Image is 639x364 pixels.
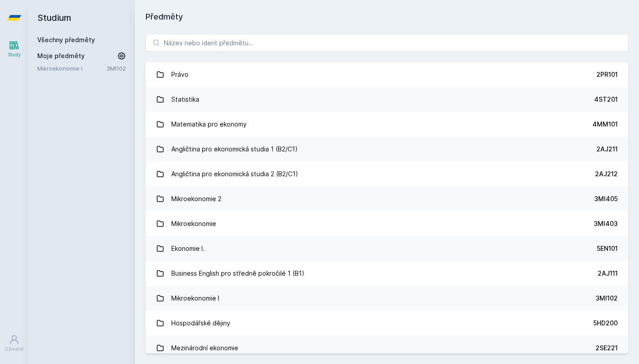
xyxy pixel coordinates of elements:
a: Mikroekonomie 2 3MI405 [146,186,628,211]
div: Matematika pro ekonomy [171,115,247,133]
div: Mikroekonomie [171,215,216,233]
div: 2AJ211 [596,145,618,154]
div: Angličtina pro ekonomická studia 1 (B2/C1) [171,140,298,158]
a: Mikroekonomie I [37,64,106,73]
a: Právo 2PR101 [146,62,628,87]
a: Ekonomie I. 5EN101 [146,236,628,261]
div: Statistika [171,91,199,108]
a: Mezinárodní ekonomie 2SE221 [146,336,628,360]
input: Název nebo ident předmětu… [146,34,628,51]
div: Mezinárodní ekonomie [171,339,238,357]
a: Business English pro středně pokročilé 1 (B1) 2AJ111 [146,261,628,286]
a: Všechny předměty [37,36,95,44]
div: 3MI102 [596,294,618,303]
div: Hospodářské dějiny [171,314,230,332]
h1: Předměty [146,11,628,23]
a: Angličtina pro ekonomická studia 1 (B2/C1) 2AJ211 [146,137,628,162]
div: Mikroekonomie I [171,289,219,307]
div: Uživatel [5,346,24,352]
span: Moje předměty [37,51,85,60]
div: 3MI405 [594,194,618,203]
div: Právo [171,66,189,83]
a: Mikroekonomie 3MI403 [146,211,628,236]
div: 5EN101 [597,244,618,253]
div: Study [8,51,21,58]
a: 3MI102 [106,65,126,72]
a: Angličtina pro ekonomická studia 2 (B2/C1) 2AJ212 [146,162,628,186]
div: 2AJ111 [598,269,618,278]
a: Study [2,36,27,63]
div: Business English pro středně pokročilé 1 (B1) [171,265,304,282]
div: 2AJ212 [595,170,618,178]
div: 2PR101 [596,70,618,79]
div: 3MI403 [594,219,618,228]
div: 4MM101 [592,120,618,129]
div: 5HD200 [593,319,618,328]
div: 4ST201 [594,95,618,104]
a: Mikroekonomie I 3MI102 [146,286,628,311]
div: Angličtina pro ekonomická studia 2 (B2/C1) [171,165,298,183]
a: Hospodářské dějiny 5HD200 [146,311,628,336]
div: 2SE221 [596,344,618,352]
a: Statistika 4ST201 [146,87,628,112]
a: Uživatel [2,330,27,357]
div: Ekonomie I. [171,240,205,257]
div: Mikroekonomie 2 [171,190,221,208]
a: Matematika pro ekonomy 4MM101 [146,112,628,137]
